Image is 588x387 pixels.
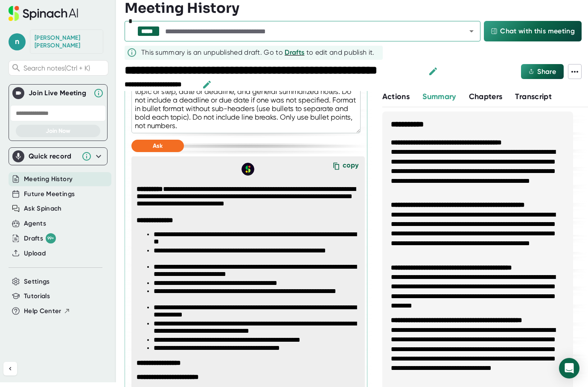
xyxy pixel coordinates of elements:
div: Nicole Kelly [35,34,99,49]
div: copy [343,161,358,173]
div: Join Live MeetingJoin Live Meeting [12,85,104,102]
button: Drafts 99+ [24,233,56,243]
button: Share [521,64,564,79]
span: Share [537,67,556,76]
button: Summary [422,91,456,103]
button: Join Now [16,125,100,137]
span: Transcript [515,92,552,101]
span: Drafts [285,48,304,56]
div: Quick record [29,152,77,161]
button: Ask Spinach [24,204,62,214]
div: Join Live Meeting [29,89,89,97]
button: Agents [24,219,46,229]
button: Actions [382,91,410,103]
button: Upload [24,249,46,258]
span: Search notes (Ctrl + K) [23,64,106,72]
button: Open [466,25,477,37]
span: Actions [382,92,410,101]
button: Ask [131,140,184,152]
span: Chat with this meeting [500,26,575,36]
button: Settings [24,277,50,287]
button: Meeting History [24,174,73,184]
div: Open Intercom Messenger [559,358,579,378]
div: Drafts [24,233,56,243]
button: Transcript [515,91,552,103]
span: Chapters [469,92,503,101]
button: Future Meetings [24,189,75,199]
button: Collapse sidebar [3,362,17,375]
button: Help Center [24,306,70,316]
button: Chat with this meeting [484,21,582,41]
span: Ask [153,142,163,150]
div: 99+ [46,233,56,243]
img: Join Live Meeting [14,89,23,97]
span: Summary [422,92,456,101]
button: Tutorials [24,291,50,301]
div: Quick record [12,148,104,165]
span: Join Now [46,127,70,135]
div: This summary is an unpublished draft. Go to to edit and publish it. [141,47,375,58]
span: n [9,33,26,50]
button: Chapters [469,91,503,103]
button: Drafts [285,47,304,58]
span: Help Center [24,306,61,316]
